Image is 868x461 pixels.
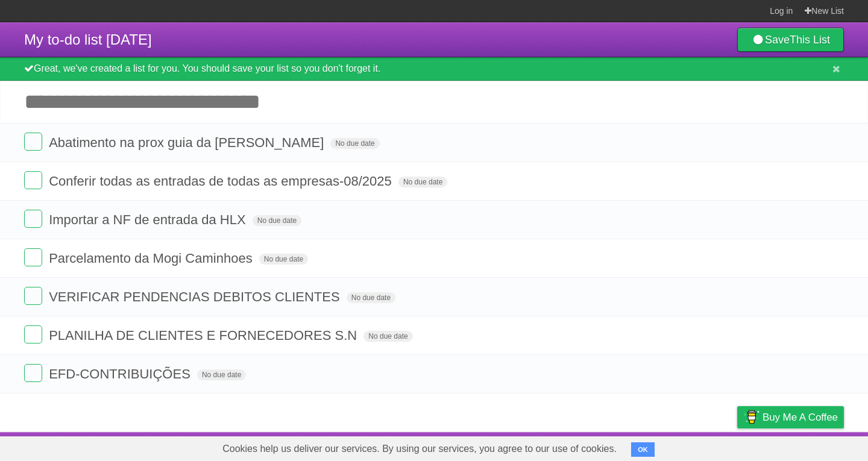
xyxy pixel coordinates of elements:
[49,212,249,227] span: Importar a NF de entrada da HLX
[253,215,301,226] span: No due date
[363,331,412,342] span: No due date
[210,437,629,461] span: Cookies help us deliver our services. By using our services, you agree to our use of cookies.
[24,171,42,189] label: Done
[577,435,602,458] a: About
[49,251,256,266] span: Parcelamento da Mogi Caminhoes
[49,366,193,381] span: EFD-CONTRIBUIÇÕES
[24,31,152,48] span: My to-do list [DATE]
[347,292,395,303] span: No due date
[24,325,42,343] label: Done
[49,289,342,304] span: VERIFICAR PENDENCIAS DEBITOS CLIENTES
[790,34,830,46] b: This List
[49,328,360,343] span: PLANILHA DE CLIENTES E FORNECEDORES S.N
[737,406,844,428] a: Buy me a coffee
[197,369,246,380] span: No due date
[24,287,42,305] label: Done
[49,174,395,189] span: Conferir todas as entradas de todas as empresas-08/2025
[24,210,42,228] label: Done
[763,407,838,428] span: Buy me a coffee
[631,442,655,457] button: OK
[330,138,379,149] span: No due date
[24,248,42,266] label: Done
[743,407,759,427] img: Buy me a coffee
[681,435,707,458] a: Terms
[24,364,42,382] label: Done
[768,435,844,458] a: Suggest a feature
[617,435,665,458] a: Developers
[49,135,327,150] span: Abatimento na prox guia da [PERSON_NAME]
[398,177,447,187] span: No due date
[722,435,753,458] a: Privacy
[737,28,844,52] a: SaveThis List
[24,133,42,151] label: Done
[259,254,308,265] span: No due date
